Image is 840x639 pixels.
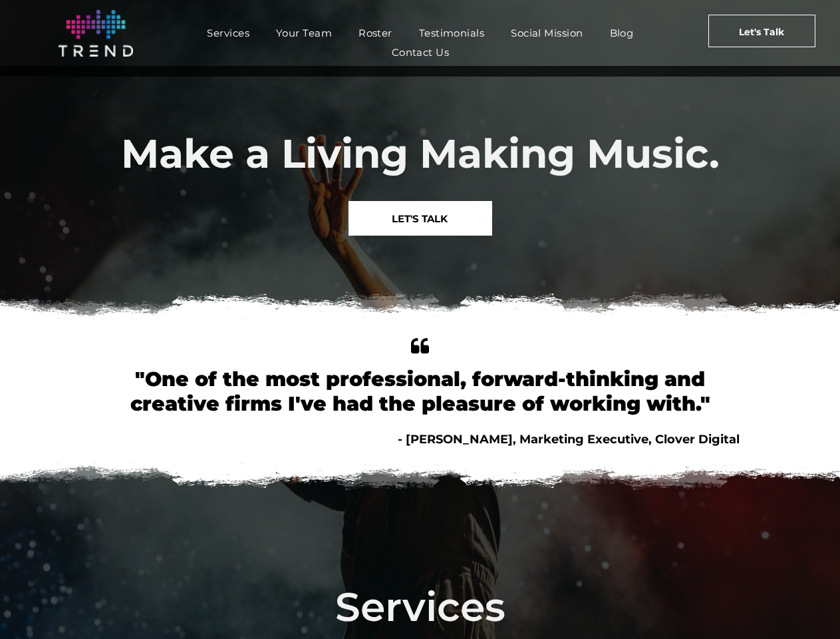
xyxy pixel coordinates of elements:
[121,129,720,178] span: Make a Living Making Music.
[335,582,505,631] span: Services
[349,201,492,236] a: LET'S TALK
[398,432,740,447] span: - [PERSON_NAME], Marketing Executive, Clover Digital
[708,15,816,47] a: Let's Talk
[194,23,263,43] a: Services
[59,10,133,57] img: logo
[497,23,596,43] a: Social Mission
[378,43,463,62] a: Contact Us
[406,23,497,43] a: Testimonials
[739,15,784,49] span: Let's Talk
[345,23,406,43] a: Roster
[392,202,448,236] span: LET'S TALK
[130,367,710,416] font: "One of the most professional, forward-thinking and creative firms I've had the pleasure of worki...
[263,23,345,43] a: Your Team
[597,23,647,43] a: Blog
